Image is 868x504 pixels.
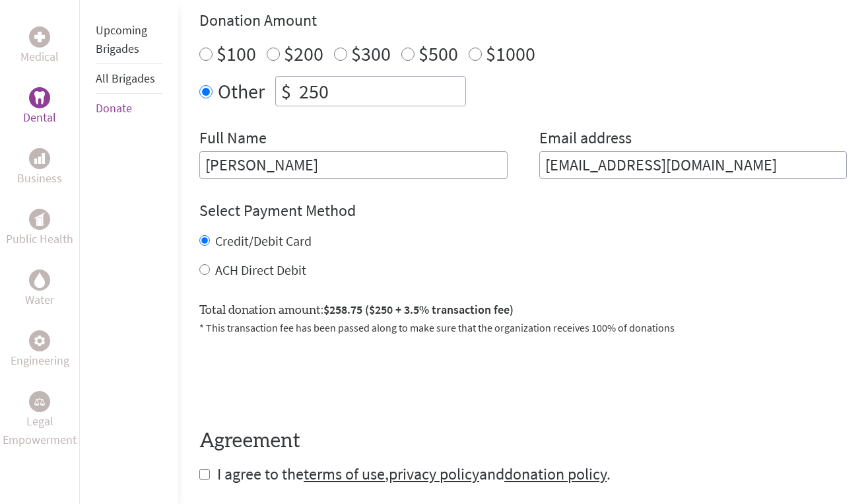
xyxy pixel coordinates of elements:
div: Public Health [29,209,50,230]
a: EngineeringEngineering [11,330,69,370]
img: Dental [34,91,45,104]
li: All Brigades [96,64,162,94]
a: MedicalMedical [20,26,59,66]
a: All Brigades [96,71,155,86]
p: Medical [20,48,59,66]
label: ACH Direct Debit [215,262,306,278]
iframe: reCAPTCHA [199,351,400,403]
a: BusinessBusiness [17,148,62,188]
input: Enter Amount [296,77,465,106]
p: Business [17,169,62,188]
div: $ [276,77,296,106]
input: Enter Full Name [199,151,507,179]
label: $100 [217,41,256,66]
label: $1000 [486,41,535,66]
p: Legal Empowerment [3,412,77,449]
input: Your Email [539,151,847,179]
img: Legal Empowerment [34,398,45,406]
label: Total donation amount: [199,301,514,320]
a: Upcoming Brigades [96,22,147,56]
div: Water [29,270,50,291]
a: Public HealthPublic Health [6,209,73,248]
div: Legal Empowerment [29,391,50,412]
div: Medical [29,26,50,48]
h4: Select Payment Method [199,200,847,221]
li: Upcoming Brigades [96,16,162,64]
p: Dental [23,108,56,127]
a: Donate [96,100,132,116]
div: Engineering [29,330,50,351]
img: Medical [34,32,45,42]
label: Other [218,76,265,106]
a: DentalDental [23,87,56,127]
label: $300 [351,41,391,66]
li: Donate [96,94,162,123]
label: $500 [418,41,458,66]
span: I agree to the , and . [217,464,611,484]
h4: Donation Amount [199,10,847,31]
img: Engineering [34,336,45,346]
img: Water [34,272,45,287]
p: * This transaction fee has been passed along to make sure that the organization receives 100% of ... [199,320,847,336]
img: Business [34,153,45,164]
label: Email address [539,127,632,151]
div: Dental [29,87,50,108]
div: Business [29,148,50,169]
img: Public Health [34,213,45,226]
a: Legal EmpowermentLegal Empowerment [3,391,77,449]
label: $200 [284,41,323,66]
a: privacy policy [389,464,479,484]
h4: Agreement [199,429,847,453]
a: WaterWater [25,270,54,309]
span: $258.75 ($250 + 3.5% transaction fee) [323,302,514,317]
a: donation policy [504,464,607,484]
p: Engineering [11,351,69,370]
p: Water [25,291,54,309]
label: Full Name [199,127,267,151]
a: terms of use [304,464,385,484]
p: Public Health [6,230,73,248]
label: Credit/Debit Card [215,233,312,249]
